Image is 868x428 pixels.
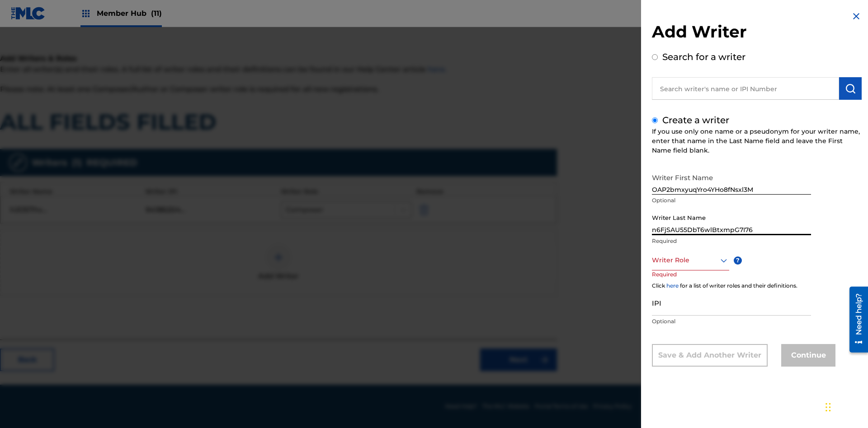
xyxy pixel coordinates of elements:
div: Drag [826,394,831,421]
p: Optional [652,317,811,326]
img: Top Rightsholders [80,8,91,19]
p: Required [652,270,686,291]
label: Create a writer [662,115,729,126]
img: Search Works [845,83,856,94]
p: Required [652,237,811,245]
iframe: Chat Widget [823,385,868,428]
input: Search writer's name or IPI Number [652,77,839,100]
a: here [666,282,679,289]
h2: Add Writer [652,22,862,45]
p: Optional [652,196,811,205]
span: Member Hub [97,8,162,19]
iframe: Resource Center [843,283,868,357]
img: MLC Logo [11,7,46,20]
div: If you use only one name or a pseudonym for your writer name, enter that name in the Last Name fi... [652,127,862,155]
label: Search for a writer [662,51,745,62]
span: (11) [151,9,162,18]
span: ? [734,256,742,265]
div: Click for a list of writer roles and their definitions. [652,282,862,290]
